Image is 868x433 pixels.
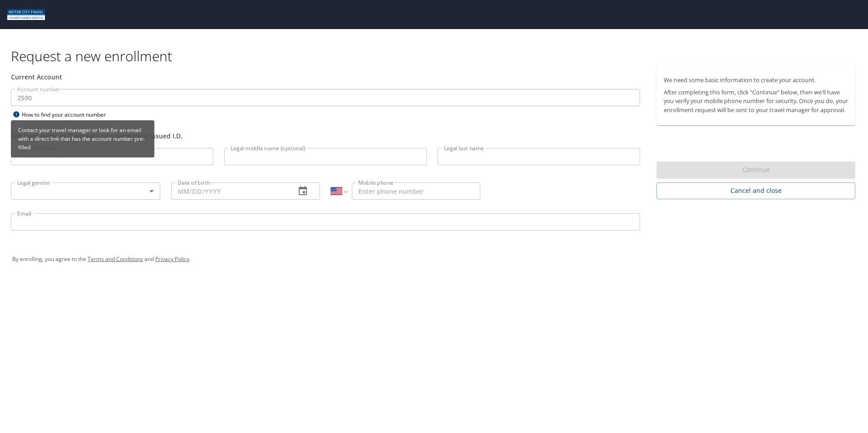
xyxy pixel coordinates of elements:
input: MM/DD/YYYY [171,182,289,200]
a: Privacy Policy [155,255,189,263]
div: Current Account [11,72,640,82]
button: Cancel and close [656,182,855,199]
p: Contact your travel manager or look for an email with a direct link that has the account number p... [15,122,151,156]
div: How to find your account number [11,109,124,120]
h1: Request a new enrollment [11,47,863,65]
div: By enrolling, you agree to the and . [12,248,856,271]
div: ​ [11,182,160,200]
input: Enter phone number [352,182,480,200]
p: After completing this form, click "Continue" below, then we'll have you verify your mobile phone ... [664,88,848,114]
a: Terms and Conditions [88,255,143,263]
div: Full legal name as it appears on government-issued I.D. [11,131,640,141]
span: Cancel and close [664,185,848,197]
p: We need some basic information to create your account. [664,76,848,84]
img: Motor City logo [7,9,45,20]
